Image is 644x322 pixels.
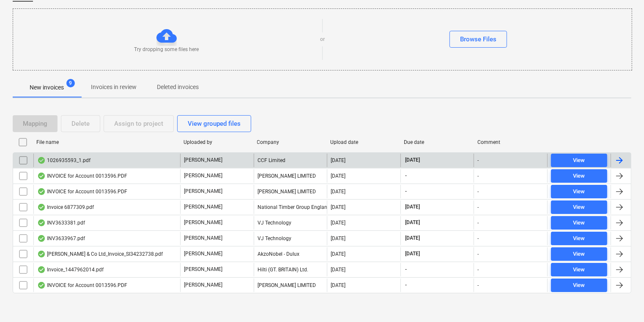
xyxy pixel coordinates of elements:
button: Browse Files [449,31,507,48]
div: Comment [477,139,544,145]
p: New invoices [30,83,64,92]
button: View [551,154,607,167]
span: - [404,188,408,195]
p: [PERSON_NAME] [184,266,222,273]
div: Invoice_1447962014.pdf [37,266,104,273]
button: View [551,232,607,245]
div: AkzoNobel - Dulux [254,247,327,261]
div: [DATE] [331,235,345,241]
div: View grouped files [188,118,241,129]
span: 9 [66,79,75,87]
div: Browse Files [460,34,496,45]
div: [DATE] [331,204,345,210]
p: [PERSON_NAME] [184,203,222,211]
span: [DATE] [404,157,421,164]
div: INV3633381.pdf [37,219,85,226]
div: CCF Limited [254,154,327,167]
div: - [477,173,479,179]
p: [PERSON_NAME] [184,188,222,195]
button: View [551,200,607,214]
div: Company [257,139,324,145]
div: - [477,157,479,163]
div: View [573,234,585,244]
div: - [477,282,479,288]
div: OCR finished [37,282,46,289]
div: - [477,204,479,210]
div: - [477,251,479,257]
p: Deleted invoices [157,83,199,92]
div: [DATE] [331,220,345,226]
div: INV3633967.pdf [37,235,85,242]
div: OCR finished [37,157,46,164]
div: VJ Technology [254,232,327,245]
p: [PERSON_NAME] [184,250,222,257]
div: [DATE] [331,157,345,163]
div: OCR finished [37,219,46,226]
div: Uploaded by [184,139,250,145]
button: View [551,216,607,230]
div: INVOICE for Account 0013596.PDF [37,173,127,179]
p: or [320,36,325,43]
span: [DATE] [404,250,421,257]
div: OCR finished [37,235,46,242]
div: [PERSON_NAME] LIMITED [254,169,327,183]
div: [PERSON_NAME] LIMITED [254,279,327,292]
div: View [573,203,585,212]
div: View [573,187,585,197]
div: - [477,235,479,241]
button: View [551,279,607,292]
button: View [551,185,607,198]
p: [PERSON_NAME] [184,281,222,289]
span: [DATE] [404,235,421,242]
div: 1026935593_1.pdf [37,157,90,164]
div: View [573,156,585,165]
div: National Timber Group England Ltd t/a [PERSON_NAME] [254,200,327,214]
div: [PERSON_NAME] & Co Ltd_Invoice_SI34232738.pdf [37,251,163,257]
div: View [573,249,585,259]
span: [DATE] [404,219,421,226]
div: Due date [404,139,471,145]
span: - [404,266,408,273]
p: [PERSON_NAME] [184,235,222,242]
div: Hilti (GT. BRITAIN) Ltd. [254,263,327,276]
div: [PERSON_NAME] LIMITED [254,185,327,198]
p: Invoices in review [91,83,137,92]
span: - [404,172,408,179]
div: Try dropping some files hereorBrowse Files [13,8,632,70]
div: View [573,171,585,181]
div: [DATE] [331,251,345,257]
div: INVOICE for Account 0013596.PDF [37,282,127,289]
div: View [573,265,585,275]
div: OCR finished [37,266,46,273]
p: Try dropping some files here [134,46,199,53]
div: [DATE] [331,189,345,195]
div: OCR finished [37,251,46,257]
div: INVOICE for Account 0013596.PDF [37,188,127,195]
span: [DATE] [404,203,421,211]
span: - [404,281,408,289]
div: - [477,267,479,273]
p: [PERSON_NAME] [184,157,222,164]
iframe: Chat Widget [602,281,644,322]
div: [DATE] [331,267,345,273]
div: View [573,218,585,228]
div: Invoice 6877309.pdf [37,204,94,211]
div: - [477,220,479,226]
div: Upload date [330,139,397,145]
div: OCR finished [37,204,46,211]
div: VJ Technology [254,216,327,230]
div: View [573,281,585,290]
div: [DATE] [331,282,345,288]
p: [PERSON_NAME] [184,172,222,179]
button: View [551,247,607,261]
div: File name [36,139,177,145]
button: View grouped files [177,115,251,132]
button: View [551,169,607,183]
p: [PERSON_NAME] [184,219,222,226]
div: [DATE] [331,173,345,179]
button: View [551,263,607,276]
div: - [477,189,479,195]
div: OCR finished [37,188,46,195]
div: OCR finished [37,173,46,179]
